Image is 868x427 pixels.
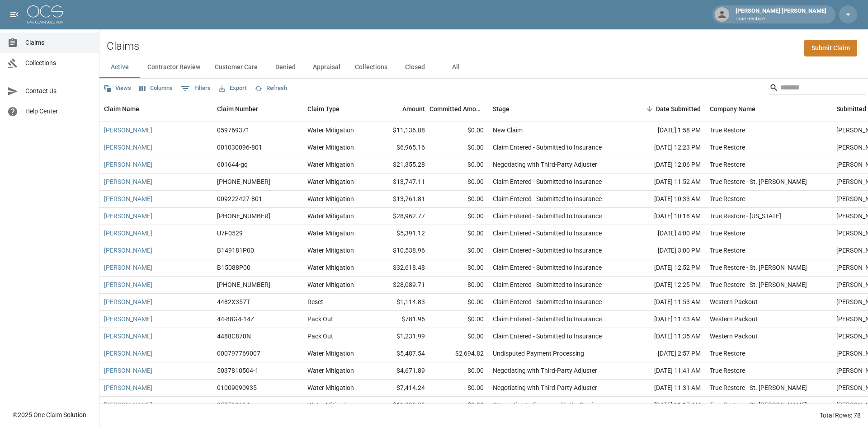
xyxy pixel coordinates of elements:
div: Water Mitigation [307,194,354,203]
button: Select columns [137,81,175,95]
div: $6,965.16 [371,139,429,156]
a: Submit Claim [804,40,857,56]
div: [DATE] 11:52 AM [624,174,705,191]
div: Company Name [705,96,832,122]
button: Refresh [252,81,289,95]
div: Water Mitigation [307,383,354,392]
div: $5,487.54 [371,345,429,362]
div: True Restore - St. George [710,263,807,272]
div: Water Mitigation [307,229,354,238]
div: True Restore [710,194,745,203]
div: 009222427-801 [217,194,262,203]
div: [DATE] 11:31 AM [624,380,705,397]
div: 4482X357T [217,297,250,306]
div: $0.00 [429,362,488,380]
div: Claim Entered - Submitted to Insurance [493,332,602,341]
div: $1,231.99 [371,328,429,345]
span: Collections [25,58,92,68]
div: $11,136.88 [371,122,429,139]
div: $0.00 [429,139,488,156]
div: 000797769007 [217,349,260,358]
div: True Restore [710,246,745,255]
div: [PERSON_NAME] [PERSON_NAME] [732,6,830,23]
div: 001030096-801 [217,143,262,152]
div: Claim Entered - Submitted to Insurance [493,297,602,306]
div: Negotiating with Third-Party Adjuster [493,160,597,169]
a: [PERSON_NAME] [104,314,152,324]
div: True Restore [710,349,745,358]
div: True Restore [710,143,745,152]
div: 01009090935 [217,383,257,392]
div: U7F0529 [217,229,243,238]
a: [PERSON_NAME] [104,332,152,341]
div: Committed Amount [429,96,488,122]
button: Export [217,81,249,95]
div: Western Packout [710,332,758,341]
div: Water Mitigation [307,160,354,169]
div: $4,671.89 [371,362,429,380]
div: $0.00 [429,277,488,294]
div: Water Mitigation [307,263,354,272]
div: [DATE] 3:00 PM [624,242,705,259]
div: $13,761.81 [371,191,429,208]
a: [PERSON_NAME] [104,280,152,289]
div: $0.00 [429,397,488,414]
button: open drawer [5,5,24,23]
div: Total Rows: 78 [820,411,861,420]
div: True Restore [710,366,745,375]
div: Water Mitigation [307,400,354,409]
div: $0.00 [429,328,488,345]
div: Water Mitigation [307,280,354,289]
div: True Restore - St. George [710,177,807,186]
div: [DATE] 12:52 PM [624,259,705,277]
div: 5037810504-1 [217,366,259,375]
div: $0.00 [429,208,488,225]
div: $0.00 [429,311,488,328]
a: [PERSON_NAME] [104,194,152,203]
div: Claim Number [217,96,258,122]
div: Claim Entered - Submitted to Insurance [493,143,602,152]
div: Claim Entered - Submitted to Insurance [493,211,602,221]
div: $11,389.89 [371,397,429,414]
div: Water Mitigation [307,366,354,375]
div: True Restore - St. George [710,400,807,409]
div: $1,114.83 [371,294,429,311]
div: Claim Entered - Submitted to Insurance [493,246,602,255]
button: Closed [395,56,435,78]
div: True Restore - St. George [710,280,807,289]
div: [DATE] 1:58 PM [624,122,705,139]
button: Show filters [179,81,213,96]
div: Water Mitigation [307,211,354,221]
span: Claims [25,38,92,47]
div: $0.00 [429,380,488,397]
div: Negotiating with Third-Party Adjuster [493,366,597,375]
div: Negotiating with Third-Party Adjuster [493,383,597,392]
div: 44-88G4-14Z [217,314,254,324]
div: $10,538.96 [371,242,429,259]
a: [PERSON_NAME] [104,383,152,392]
div: [DATE] 11:43 AM [624,311,705,328]
div: Amount [402,96,425,122]
div: [DATE] 11:35 AM [624,328,705,345]
span: Contact Us [25,86,92,96]
div: $0.00 [429,294,488,311]
div: 059769371 [217,126,250,135]
div: [DATE] 2:57 PM [624,345,705,362]
div: $0.00 [429,225,488,242]
div: Water Mitigation [307,177,354,186]
a: [PERSON_NAME] [104,229,152,238]
div: 300-0473221-2025 [217,177,270,186]
div: $28,962.77 [371,208,429,225]
div: B149181P00 [217,246,254,255]
div: New Claim [493,126,523,135]
div: $13,747.11 [371,174,429,191]
div: $21,355.28 [371,156,429,174]
div: Water Mitigation [307,143,354,152]
div: Claim Entered - Submitted to Insurance [493,229,602,238]
a: [PERSON_NAME] [104,366,152,375]
a: [PERSON_NAME] [104,297,152,306]
div: Claim Entered - Submitted to Insurance [493,177,602,186]
div: [DATE] 10:33 AM [624,191,705,208]
div: Claim Number [212,96,303,122]
a: [PERSON_NAME] [104,143,152,152]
